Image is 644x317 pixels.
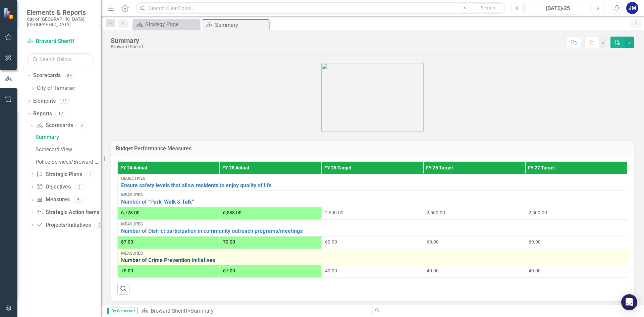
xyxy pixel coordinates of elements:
span: 40.00 [529,268,541,273]
a: Scorecards [36,122,73,129]
div: Summary [111,37,144,44]
span: 6,533.00 [223,210,241,215]
span: 2,500.00 [427,210,445,215]
img: ClearPoint Strategy [3,7,15,19]
a: Strategy Page [134,20,198,29]
span: 67.00 [223,268,235,273]
a: Reports [33,110,52,118]
a: Number of District participation in community outreach programs/meetings [121,228,624,234]
div: Measures [121,193,624,197]
div: 3 [76,122,87,128]
div: Open Intercom Messenger [621,294,637,310]
a: Scorecard View [34,144,101,155]
a: Broward Sheriff [151,308,188,314]
div: 5 [73,197,84,203]
div: Objectives [121,176,624,181]
div: 3 [74,184,85,190]
span: 40.00 [427,268,439,273]
span: 60.00 [427,239,439,245]
a: Police Services/Broward Sheriff's Office (4120) [34,157,101,167]
div: 2 [94,222,105,228]
a: Measures [36,196,69,204]
a: Strategic Plans [36,171,82,178]
td: Double-Click to Edit Right Click for Context Menu [118,249,627,265]
a: Strategic Action Items [36,209,99,216]
div: Police Services/Broward Sheriff's Office (4120) [36,159,101,165]
a: Number of “Park, Walk & Talk” [121,199,624,205]
td: Double-Click to Edit Right Click for Context Menu [118,191,627,207]
input: Search Below... [27,53,94,65]
a: Elements [33,97,56,105]
a: Scorecards [33,72,61,80]
div: Scorecard View [36,147,101,153]
div: Summary [215,21,268,29]
div: 88 [64,73,75,78]
span: 2,500.00 [325,210,343,215]
span: 60.00 [529,239,541,245]
span: 70.00 [223,239,235,245]
div: Summary [36,134,101,140]
h3: Budget Performance Measures [116,146,629,152]
button: [DATE]-25 [526,2,590,14]
span: 87.00 [121,239,133,245]
div: 1 [86,171,96,177]
span: Elements & Reports [27,8,94,16]
span: 40.00 [325,268,337,273]
div: » [141,307,367,315]
span: Search [481,5,495,10]
div: [DATE]-25 [528,4,588,12]
a: Projects/Initiatives [36,221,91,229]
div: Summary [191,308,214,314]
a: Ensure safety levels that allow residents to enjoy quality of life [121,182,624,189]
span: By Scorecard [107,308,138,314]
div: Measures [121,222,624,226]
input: Search ClearPoint... [136,2,506,14]
a: Broward Sheriff [27,38,94,45]
span: 2,500.00 [529,210,547,215]
a: Objectives [36,183,70,191]
div: 17 [55,111,66,117]
button: JM [626,2,638,14]
img: Tamarac_District_Front%20(002).jpg [321,63,424,131]
td: Double-Click to Edit Right Click for Context Menu [118,220,627,236]
div: 12 [59,98,70,104]
div: Measures [121,251,624,256]
button: Search [471,3,504,13]
div: Broward Sheriff [111,44,144,49]
span: 60.00 [325,239,337,245]
div: Strategy Page [145,20,198,29]
span: 75.00 [121,268,133,273]
a: City of Tamarac [37,85,101,92]
span: 6,728.00 [121,210,140,215]
a: Number of Crime Prevention Initiatives [121,257,624,263]
td: Double-Click to Edit Right Click for Context Menu [118,174,627,191]
small: City of [GEOGRAPHIC_DATA], [GEOGRAPHIC_DATA] [27,16,94,28]
a: Summary [34,132,101,143]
